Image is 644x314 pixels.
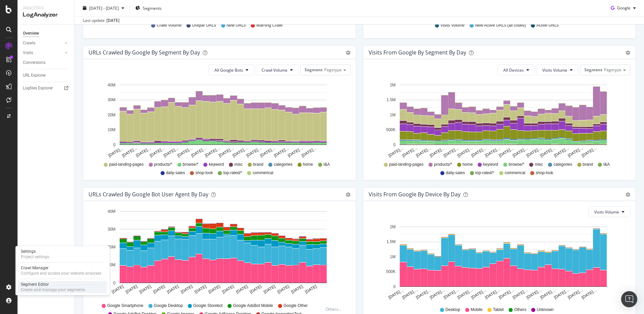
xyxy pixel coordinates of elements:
text: [DATE] [139,284,152,295]
text: 10M [108,263,115,268]
text: 500K [386,269,395,274]
a: Visits [23,49,63,56]
text: [DATE] [304,284,318,295]
text: [DATE] [208,284,221,295]
span: brand [583,162,593,167]
span: keyword [209,162,224,167]
button: Google [608,3,639,13]
span: paid-landing-pages [109,162,143,167]
span: misc [535,162,543,167]
text: 20M [108,245,115,249]
div: Settings [21,249,49,254]
div: URLs Crawled by Google By Segment By Day [89,49,200,56]
text: [DATE] [111,284,125,295]
text: [DATE] [125,284,138,295]
span: top-rated/* [475,170,494,176]
span: commerical [252,170,273,176]
button: All Devices [498,65,535,75]
text: [DATE] [291,284,304,295]
div: Others... [326,306,344,312]
div: Segment Editor [21,282,85,287]
span: browse/* [509,162,524,167]
a: Crawls [23,40,63,47]
a: Segment EditorCreate and manage your segments [18,281,107,293]
text: [DATE] [152,284,166,295]
div: URL Explorer [23,72,46,79]
span: Google Storebot [193,303,223,309]
div: Visits from Google By Segment By Day [369,49,466,56]
div: gear [625,50,630,55]
span: I&A [603,162,610,167]
span: Warning Crawl [256,23,282,28]
a: Crawl ManagerConfigure and access your website analyses [18,265,107,277]
button: All Google Bots [209,65,254,75]
span: products/* [154,162,172,167]
span: Unique URLs [192,23,216,28]
text: 0 [113,281,115,285]
span: Pagetype [324,67,342,73]
span: categories [553,162,572,167]
text: [DATE] [166,284,180,295]
text: 0 [393,143,396,147]
span: Segment [305,67,323,73]
span: I&A [324,162,330,167]
div: Open Intercom Messenger [621,291,637,307]
text: [DATE] [249,284,263,295]
span: shop-look [536,170,553,176]
text: 10M [108,127,115,132]
span: Google [617,5,631,11]
span: misc [234,162,243,167]
div: gear [346,50,350,55]
div: Overview [23,30,39,37]
div: Last update [83,17,120,24]
div: Create and manage your segments [21,287,85,292]
div: LogAnalyzer [23,11,69,19]
div: gear [346,192,350,197]
div: Crawl Manager [21,265,101,271]
text: [DATE] [263,284,276,295]
text: 0 [393,284,396,289]
span: commerical [505,170,525,176]
span: Others [514,307,526,313]
div: URLs Crawled by Google bot User Agent By Day [89,191,208,198]
text: 500K [386,127,395,132]
text: 20M [108,113,115,117]
span: Mobile [471,307,482,313]
span: Google Smartphone [107,303,143,309]
span: Tablet [493,307,504,313]
span: browse/* [183,162,199,167]
span: top-rated/* [223,170,242,176]
span: Google AdsBot Mobile [233,303,273,309]
a: Overview [23,30,70,37]
svg: A chart. [369,81,628,159]
button: Visits Volume [588,206,630,217]
span: Visits Volume [594,209,619,215]
text: [DATE] [277,284,290,295]
text: 2M [390,83,396,87]
text: 2M [390,225,396,229]
span: home [463,162,473,167]
div: Logfiles Explorer [23,85,53,92]
text: 1.5M [386,97,396,102]
svg: A chart. [89,206,348,300]
span: Unknown [537,307,553,313]
button: Segments [133,3,164,13]
button: Crawl Volume [256,65,299,75]
text: [DATE] [235,284,249,295]
text: [DATE] [222,284,235,295]
div: Project settings [21,254,49,260]
button: [DATE] - [DATE] [80,3,127,13]
span: Crawl Volume [157,23,181,28]
svg: A chart. [89,81,348,159]
text: 40M [108,209,115,214]
span: home [303,162,313,167]
a: Conversions [23,59,70,66]
div: Conversions [23,59,45,66]
text: 1M [390,254,396,259]
span: daily-sales [166,170,185,176]
div: Configure and access your website analyses [21,271,101,276]
span: daily-sales [446,170,465,176]
span: Pagetype [604,67,621,73]
text: 30M [108,97,115,102]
